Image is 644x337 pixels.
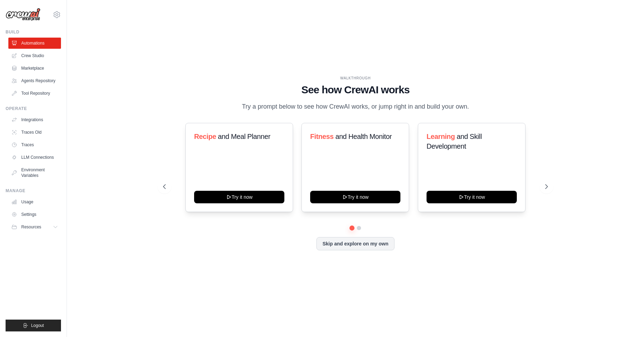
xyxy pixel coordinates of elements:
span: Resources [21,224,41,230]
p: Try a prompt below to see how CrewAI works, or jump right in and build your own. [238,102,473,112]
button: Logout [6,320,61,331]
a: Usage [8,196,61,207]
div: Operate [6,106,61,111]
a: Environment Variables [8,164,61,181]
span: Logout [31,323,44,328]
a: Agents Repository [8,75,61,86]
a: LLM Connections [8,152,61,163]
span: and Skill Development [427,133,482,150]
a: Integrations [8,114,61,125]
span: Learning [427,133,455,140]
button: Try it now [194,191,284,203]
a: Traces Old [8,127,61,138]
div: Manage [6,188,61,194]
a: Crew Studio [8,50,61,61]
a: Automations [8,38,61,49]
h1: See how CrewAI works [163,84,548,96]
a: Marketplace [8,63,61,74]
span: Fitness [310,133,333,140]
img: Logo [6,8,40,21]
span: Recipe [194,133,216,140]
button: Try it now [427,191,517,203]
div: WALKTHROUGH [163,76,548,81]
a: Traces [8,139,61,150]
a: Settings [8,209,61,220]
button: Skip and explore on my own [316,237,394,250]
button: Resources [8,221,61,233]
a: Tool Repository [8,88,61,99]
button: Try it now [310,191,400,203]
div: Build [6,29,61,35]
span: and Health Monitor [336,133,392,140]
span: and Meal Planner [218,133,270,140]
